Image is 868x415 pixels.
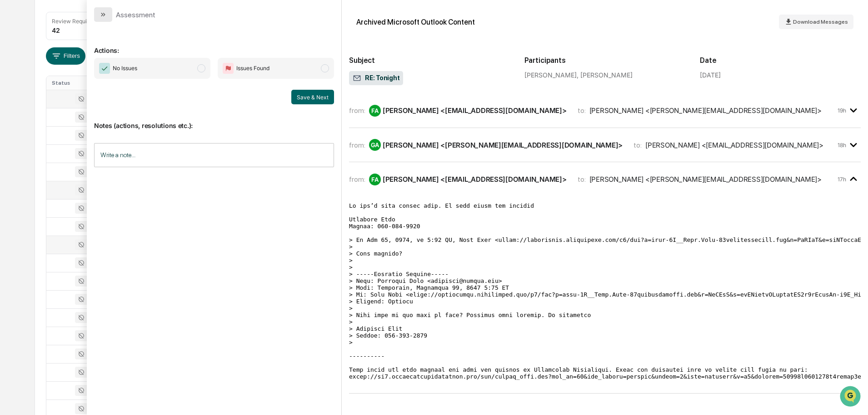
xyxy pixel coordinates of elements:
div: FA [369,105,381,117]
span: from: [349,106,365,115]
h2: Date [700,56,861,65]
span: to: [578,106,586,115]
div: Start new chat [31,70,149,79]
a: 🔎Data Lookup [5,128,61,145]
time: Wednesday, September 24, 2025 at 4:32:12 PM [838,142,846,149]
button: Filters [46,47,85,65]
div: [DATE] [700,71,721,79]
th: Status [46,76,105,90]
h2: Participants [524,56,685,65]
div: 42 [52,26,60,34]
div: [PERSON_NAME] <[EMAIL_ADDRESS][DOMAIN_NAME]> [383,106,567,115]
span: Issues Found [236,64,269,73]
div: 🗄️ [66,116,73,123]
div: FA [369,174,381,185]
span: from: [349,175,365,184]
a: 🗄️Attestations [62,111,116,128]
div: We're available if you need us! [31,79,115,86]
div: [PERSON_NAME], [PERSON_NAME] [524,71,685,79]
div: [PERSON_NAME] <[EMAIL_ADDRESS][DOMAIN_NAME]> [645,141,823,149]
img: Flag [223,63,234,74]
div: 🔎 [9,133,16,140]
span: to: [634,141,642,149]
span: Download Messages [793,19,848,25]
span: Attestations [75,115,113,124]
img: Checkmark [99,63,110,74]
span: from: [349,141,365,149]
span: Data Lookup [18,132,57,141]
time: Wednesday, September 24, 2025 at 3:15:22 PM [838,107,846,114]
div: [PERSON_NAME] <[PERSON_NAME][EMAIL_ADDRESS][DOMAIN_NAME]> [383,141,623,149]
div: [PERSON_NAME] <[PERSON_NAME][EMAIL_ADDRESS][DOMAIN_NAME]> [589,106,822,115]
p: How can we help? [9,19,165,34]
span: to: [578,175,586,184]
span: Preclearance [18,115,59,124]
span: No Issues [113,64,137,73]
button: Start new chat [155,72,165,83]
img: 1746055101610-c473b297-6a78-478c-a979-82029cc54cd1 [9,70,25,86]
pre: Lo ips’d sita consec adip. El sedd eiusm tem incidid Utlabore Etdo Magnaa: 060-084-9920 > En Adm ... [349,202,861,380]
div: [PERSON_NAME] <[PERSON_NAME][EMAIL_ADDRESS][DOMAIN_NAME]> [589,175,822,184]
button: Download Messages [779,15,853,29]
div: Archived Microsoft Outlook Content [356,18,475,26]
div: 🖐️ [9,116,16,123]
iframe: Open customer support [839,385,863,410]
button: Save & Next [291,90,334,104]
p: Actions: [94,36,334,54]
h2: Subject [349,56,510,65]
a: Powered byPylon [64,154,110,161]
span: Pylon [90,154,110,161]
div: GA [369,139,381,151]
time: Wednesday, September 24, 2025 at 4:33:38 PM [838,176,846,183]
div: [PERSON_NAME] <[EMAIL_ADDRESS][DOMAIN_NAME]> [383,175,567,184]
span: RE: Tonight [353,74,399,83]
p: Notes (actions, resolutions etc.): [94,111,334,129]
div: Review Required [52,18,95,25]
div: Assessment [116,10,155,19]
a: 🖐️Preclearance [5,111,62,128]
